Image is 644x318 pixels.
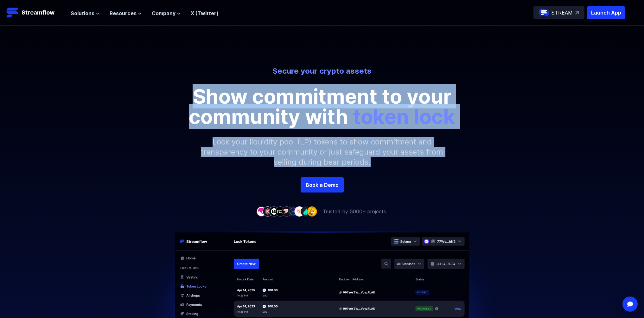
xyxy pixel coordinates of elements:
img: Streamflow Logo [6,6,19,19]
button: Resources [110,9,142,17]
button: Company [152,9,181,17]
a: Book a Demo [301,177,344,193]
span: Solutions [71,9,94,17]
p: Show commitment to your community with [180,86,465,127]
img: streamflow-logo-circle.png [539,8,549,18]
img: company-7 [294,206,304,216]
img: company-9 [307,206,317,216]
img: company-3 [269,206,279,216]
span: token lock [353,104,455,129]
p: STREAM [552,9,573,16]
p: Lock your liquidity pool (LP) tokens to show commitment and transparency to your community or jus... [186,127,458,177]
a: Streamflow [6,6,64,19]
p: Trusted by 5000+ projects [323,208,386,215]
img: company-4 [275,206,285,216]
p: Secure your crypto assets [147,66,498,76]
a: X (Twitter) [191,10,219,16]
img: company-8 [301,206,311,216]
img: company-2 [263,206,273,216]
img: company-5 [282,206,292,216]
a: STREAM [533,6,584,19]
p: Streamflow [22,8,54,17]
button: Solutions [71,9,99,17]
img: top-right-arrow.svg [575,11,579,15]
span: Resources [110,9,137,17]
button: Launch App [587,6,625,19]
span: Company [152,9,175,17]
img: company-6 [288,206,298,216]
img: company-1 [256,206,266,216]
div: Open Intercom Messenger [622,297,638,312]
